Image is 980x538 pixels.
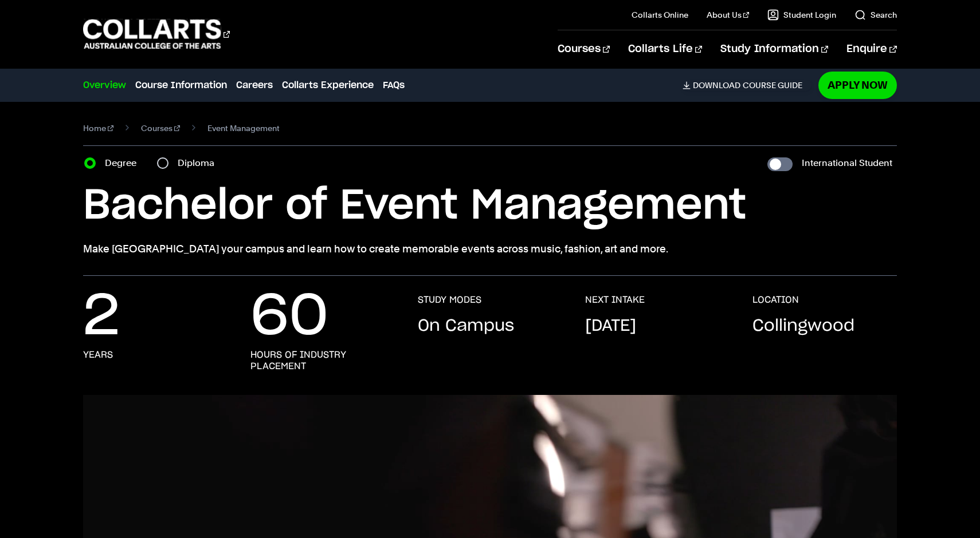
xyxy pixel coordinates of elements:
p: 2 [83,294,120,340]
span: Event Management [207,120,280,136]
h3: years [83,349,113,361]
a: Course Information [135,78,227,92]
a: Courses [558,30,610,68]
a: Overview [83,78,126,92]
p: [DATE] [585,315,636,338]
div: Go to homepage [83,18,230,50]
a: FAQs [383,78,405,92]
h3: NEXT INTAKE [585,294,645,306]
h1: Bachelor of Event Management [83,180,896,232]
a: Careers [236,78,273,92]
p: 60 [250,294,328,340]
label: Diploma [178,155,221,171]
h3: hours of industry placement [250,349,395,372]
a: Apply Now [818,72,897,98]
label: International Student [802,155,892,171]
a: Home [83,120,113,136]
p: On Campus [418,315,514,338]
h3: STUDY MODES [418,294,481,306]
a: Student Login [767,9,836,21]
p: Collingwood [752,315,854,338]
a: Study Information [720,30,828,68]
a: About Us [707,9,749,21]
a: Courses [141,120,180,136]
a: Enquire [846,30,896,68]
a: Collarts Experience [282,78,374,92]
a: Collarts Online [632,9,688,21]
p: Make [GEOGRAPHIC_DATA] your campus and learn how to create memorable events across music, fashion... [83,241,896,257]
a: Search [854,9,897,21]
label: Degree [105,155,143,171]
span: Download [693,80,740,90]
a: DownloadCourse Guide [683,80,812,90]
h3: LOCATION [752,294,799,306]
a: Collarts Life [628,30,702,68]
